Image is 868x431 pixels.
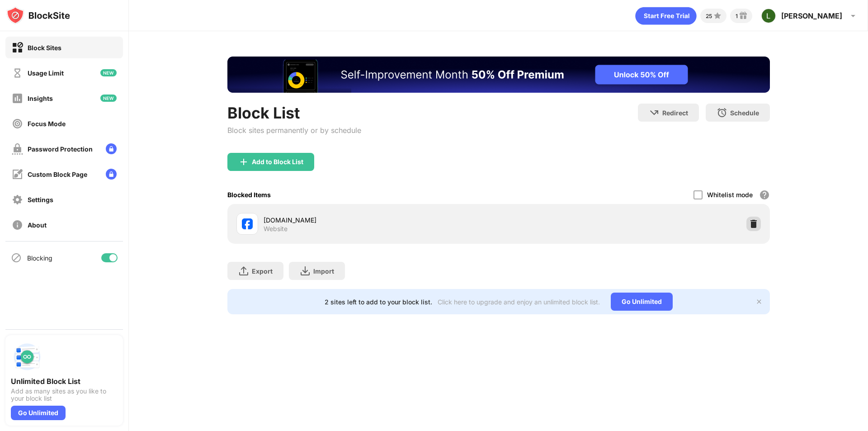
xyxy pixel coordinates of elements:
div: Custom Block Page [28,171,87,178]
img: new-icon.svg [100,95,117,102]
img: lock-menu.svg [106,169,117,180]
img: favicons [242,218,253,229]
div: Go Unlimited [611,293,673,311]
img: x-button.svg [755,298,763,305]
div: 2 sites left to add to your block list. [325,298,432,306]
div: Redirect [662,109,688,117]
img: settings-off.svg [12,194,23,205]
div: Insights [28,95,53,102]
img: new-icon.svg [100,69,117,76]
div: Password Protection [28,145,93,153]
div: Schedule [730,109,759,117]
div: Website [264,225,288,233]
img: reward-small.svg [738,10,749,21]
img: logo-blocksite.svg [6,6,70,24]
img: ACg8ocJWSTdJxfFv3OEpJJugFNJOF02ThjdsNEvBpmQAfVQ7QJW7-w=s96-c [761,9,776,23]
div: About [28,221,47,229]
div: Blocked Items [227,191,271,199]
div: Unlimited Block List [11,377,118,386]
div: Add to Block List [252,158,303,166]
div: Focus Mode [28,120,66,128]
img: time-usage-off.svg [12,67,23,79]
div: Block sites permanently or by schedule [227,126,361,135]
iframe: Banner [227,57,770,93]
img: push-block-list.svg [11,341,43,373]
div: Settings [28,196,53,204]
div: Block Sites [28,44,61,52]
img: customize-block-page-off.svg [12,169,23,180]
img: focus-off.svg [12,118,23,129]
div: Whitelist mode [707,191,753,199]
img: password-protection-off.svg [12,143,23,155]
img: blocking-icon.svg [11,252,22,263]
div: 1 [736,13,738,19]
div: Go Unlimited [11,406,66,420]
img: insights-off.svg [12,93,23,104]
div: [DOMAIN_NAME] [264,215,499,225]
div: 25 [706,13,712,19]
div: Usage Limit [28,69,64,77]
img: block-on.svg [12,42,23,53]
div: Blocking [27,254,52,262]
img: lock-menu.svg [106,143,117,154]
div: Import [313,267,334,275]
img: about-off.svg [12,219,23,231]
div: Click here to upgrade and enjoy an unlimited block list. [438,298,600,306]
div: [PERSON_NAME] [781,11,842,20]
div: animation [635,7,697,25]
div: Add as many sites as you like to your block list [11,388,118,402]
div: Export [252,267,273,275]
img: points-small.svg [712,10,723,21]
div: Block List [227,104,361,122]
